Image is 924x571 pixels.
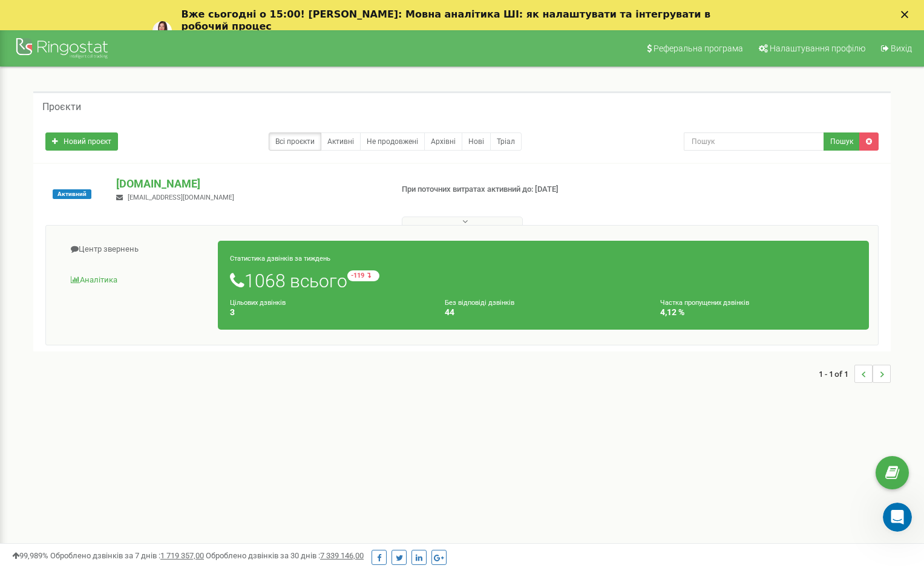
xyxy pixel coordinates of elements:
h1: 1068 всього [230,270,857,291]
button: Пошук [824,132,860,151]
iframe: Intercom live chat [883,503,912,532]
input: Пошук [684,132,824,151]
a: Активні [321,132,361,151]
a: Нові [462,132,491,151]
a: Реферальна програма [639,30,749,67]
span: 1 - 1 of 1 [819,365,854,383]
small: Без відповіді дзвінків [445,299,514,307]
a: Архівні [424,132,462,151]
span: Вихід [891,44,912,53]
h4: 44 [445,308,641,317]
a: Налаштування профілю [751,30,871,67]
a: Всі проєкти [269,132,321,151]
h4: 4,12 % [660,308,857,317]
small: -119 [347,270,379,281]
div: Закрити [901,11,913,18]
a: Новий проєкт [45,132,118,151]
u: 1 719 357,00 [160,551,204,560]
h4: 3 [230,308,427,317]
small: Частка пропущених дзвінків [660,299,749,307]
img: Profile image for Yuliia [152,21,172,41]
h5: Проєкти [42,102,81,113]
p: При поточних витратах активний до: [DATE] [402,184,597,195]
a: Не продовжені [360,132,425,151]
span: Оброблено дзвінків за 30 днів : [206,551,364,560]
u: 7 339 146,00 [320,551,364,560]
span: Налаштування профілю [770,44,865,53]
small: Статистика дзвінків за тиждень [230,255,330,263]
small: Цільових дзвінків [230,299,286,307]
span: 99,989% [12,551,48,560]
a: Тріал [490,132,522,151]
b: Вже сьогодні о 15:00! [PERSON_NAME]: Мовна аналітика ШІ: як налаштувати та інтегрувати в робочий ... [182,8,711,32]
nav: ... [819,353,891,395]
a: Центр звернень [55,235,218,264]
p: [DOMAIN_NAME] [116,176,382,192]
span: [EMAIL_ADDRESS][DOMAIN_NAME] [128,194,234,201]
span: Реферальна програма [654,44,743,53]
a: Аналiтика [55,266,218,295]
a: Вихід [873,30,918,67]
span: Активний [53,189,91,199]
span: Оброблено дзвінків за 7 днів : [50,551,204,560]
